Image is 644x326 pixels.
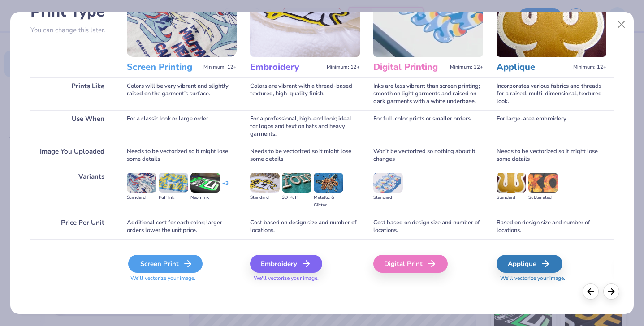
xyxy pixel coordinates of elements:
[373,61,446,73] h3: Digital Printing
[250,110,360,143] div: For a professional, high-end look; ideal for logos and text on hats and heavy garments.
[497,143,606,168] div: Needs to be vectorized so it might lose some details
[127,194,156,202] div: Standard
[314,173,343,193] img: Metallic & Glitter
[127,143,237,168] div: Needs to be vectorized so it might lose some details
[497,61,570,73] h3: Applique
[159,194,188,202] div: Puff Ink
[30,143,113,168] div: Image You Uploaded
[573,64,606,70] span: Minimum: 12+
[613,16,630,33] button: Close
[250,61,323,73] h3: Embroidery
[373,255,448,273] div: Digital Print
[373,77,483,110] div: Inks are less vibrant than screen printing; smooth on light garments and raised on dark garments ...
[373,194,403,202] div: Standard
[250,194,280,202] div: Standard
[203,64,237,70] span: Minimum: 12+
[373,214,483,239] div: Cost based on design size and number of locations.
[190,194,220,202] div: Neon Ink
[450,64,483,70] span: Minimum: 12+
[250,255,322,273] div: Embroidery
[30,110,113,143] div: Use When
[127,275,237,282] span: We'll vectorize your image.
[127,61,200,73] h3: Screen Printing
[30,26,113,34] p: You can change this later.
[282,173,311,193] img: 3D Puff
[373,173,403,193] img: Standard
[497,173,526,193] img: Standard
[250,143,360,168] div: Needs to be vectorized so it might lose some details
[314,194,343,209] div: Metallic & Glitter
[250,214,360,239] div: Cost based on design size and number of locations.
[190,173,220,193] img: Neon Ink
[497,110,606,143] div: For large-area embroidery.
[128,255,203,273] div: Screen Print
[373,143,483,168] div: Won't be vectorized so nothing about it changes
[30,214,113,239] div: Price Per Unit
[497,214,606,239] div: Based on design size and number of locations.
[127,214,237,239] div: Additional cost for each color; larger orders lower the unit price.
[327,64,360,70] span: Minimum: 12+
[373,110,483,143] div: For full-color prints or smaller orders.
[30,168,113,214] div: Variants
[528,173,558,193] img: Sublimated
[250,173,280,193] img: Standard
[497,77,606,110] div: Incorporates various fabrics and threads for a raised, multi-dimensional, textured look.
[159,173,188,193] img: Puff Ink
[222,180,229,195] div: + 3
[127,173,156,193] img: Standard
[497,255,562,273] div: Applique
[30,77,113,110] div: Prints Like
[127,110,237,143] div: For a classic look or large order.
[282,194,311,202] div: 3D Puff
[250,77,360,110] div: Colors are vibrant with a thread-based textured, high-quality finish.
[127,77,237,110] div: Colors will be very vibrant and slightly raised on the garment's surface.
[528,194,558,202] div: Sublimated
[250,275,360,282] span: We'll vectorize your image.
[497,275,606,282] span: We'll vectorize your image.
[497,194,526,202] div: Standard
